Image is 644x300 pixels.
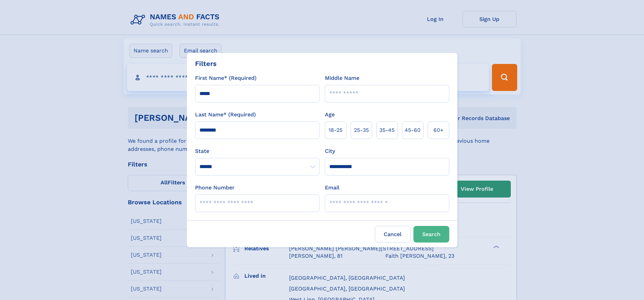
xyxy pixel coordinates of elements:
label: Cancel [375,226,411,243]
label: City [325,147,335,155]
label: Middle Name [325,74,359,82]
label: State [195,147,319,155]
label: Phone Number [195,184,235,192]
span: 45‑60 [405,126,421,134]
label: Age [325,111,335,119]
span: 35‑45 [379,126,395,134]
label: First Name* (Required) [195,74,257,82]
button: Search [413,226,449,243]
div: Filters [195,59,217,69]
span: 25‑35 [354,126,369,134]
label: Last Name* (Required) [195,111,256,119]
span: 60+ [433,126,444,134]
span: 18‑25 [329,126,342,134]
label: Email [325,184,339,192]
